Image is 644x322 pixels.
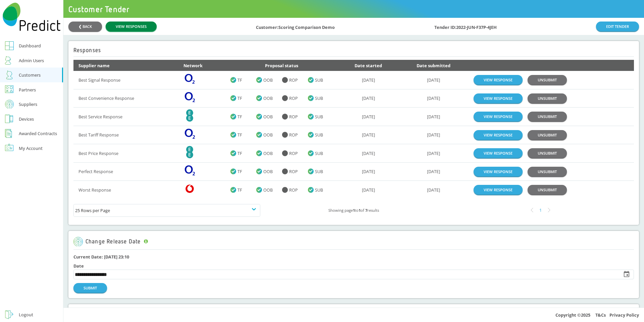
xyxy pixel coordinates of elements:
[434,21,497,31] div: Tender ID: 2022-JUN-F37P-4JEH
[308,186,333,194] div: SUB
[230,76,256,84] div: TF
[362,168,375,174] a: [DATE]
[308,94,333,102] div: SUB
[362,77,375,83] a: [DATE]
[528,130,567,140] button: UNSUBMIT
[427,168,440,174] a: [DATE]
[528,75,567,85] button: UNSUBMIT
[75,206,259,214] div: 25 Rows per Page
[308,76,333,84] div: SUB
[230,94,333,102] a: TF OOB ROP SUB
[256,131,282,139] div: OOB
[528,167,567,176] button: UNSUBMIT
[256,21,335,31] div: Customer: Scoring Comparison Demo
[183,62,220,70] div: Network
[353,208,355,213] b: 1
[73,237,148,247] div: Change Release Date
[362,132,375,138] a: [DATE]
[19,86,36,94] div: Partners
[230,149,333,157] a: TF OOB ROP SUB
[308,149,333,157] div: SUB
[528,148,567,158] button: UNSUBMIT
[230,167,256,175] div: TF
[474,185,523,195] a: VIEW RESPONSE
[19,311,33,319] div: Logout
[620,268,633,281] button: Choose date, selected date is Jun 7, 2022
[256,113,282,121] div: OOB
[230,113,256,121] div: TF
[474,148,523,158] a: VIEW RESPONSE
[78,168,113,174] a: Perfect Response
[536,206,545,215] div: 1
[282,167,308,175] div: ROP
[19,71,41,79] div: Customers
[474,130,523,140] a: VIEW RESPONSE
[427,187,440,193] a: [DATE]
[362,114,375,120] a: [DATE]
[256,94,282,102] div: OOB
[230,149,256,157] div: TF
[595,312,606,318] a: T&Cs
[343,62,393,70] div: Date started
[73,283,107,293] button: SUBMIT
[404,62,464,70] div: Date submitted
[68,22,102,31] button: ❮ BACK
[260,206,447,214] div: Showing page to of results
[78,77,120,83] a: Best Signal Response
[609,312,639,318] a: Privacy Policy
[19,115,34,123] div: Devices
[78,114,122,120] a: Best Service Response
[282,131,308,139] div: ROP
[282,113,308,121] div: ROP
[474,112,523,121] a: VIEW RESPONSE
[19,129,57,137] div: Awarded Contracts
[528,93,567,103] button: UNSUBMIT
[19,42,41,50] div: Dashboard
[78,62,174,70] div: Supplier name
[19,56,44,65] div: Admin Users
[362,187,375,193] a: [DATE]
[78,187,111,193] a: Worst Response
[78,95,134,101] a: Best Convenience Response
[230,131,256,139] div: TF
[78,132,119,138] a: Best Tariff Response
[256,186,282,194] div: OOB
[230,94,256,102] div: TF
[256,76,282,84] div: OOB
[106,22,157,31] a: VIEW RESPONSES
[230,167,333,175] a: TF OOB ROP SUB
[282,149,308,157] div: ROP
[230,186,256,194] div: TF
[256,167,282,175] div: OOB
[365,208,367,213] b: 7
[362,95,375,101] a: [DATE]
[230,186,333,194] a: TF OOB ROP SUB
[230,131,333,139] a: TF OOB ROP SUB
[528,185,567,195] button: UNSUBMIT
[73,264,634,269] h4: Date
[308,113,333,121] div: SUB
[3,3,61,31] img: Predict Mobile
[474,93,523,103] a: VIEW RESPONSE
[474,75,523,85] a: VIEW RESPONSE
[359,208,361,213] b: 1
[427,132,440,138] a: [DATE]
[427,150,440,156] a: [DATE]
[528,112,567,121] button: UNSUBMIT
[427,77,440,83] a: [DATE]
[362,150,375,156] a: [DATE]
[427,114,440,120] a: [DATE]
[73,253,634,261] h1: Current Date: [DATE] 23:10
[230,76,333,84] a: TF OOB ROP SUB
[78,150,118,156] a: Best Price Response
[308,131,333,139] div: SUB
[474,167,523,176] a: VIEW RESPONSE
[596,22,639,31] a: EDIT TENDER
[19,144,43,152] div: My Account
[282,186,308,194] div: ROP
[19,100,37,108] div: Suppliers
[427,95,440,101] a: [DATE]
[256,149,282,157] div: OOB
[73,47,101,53] h2: Responses
[308,167,333,175] div: SUB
